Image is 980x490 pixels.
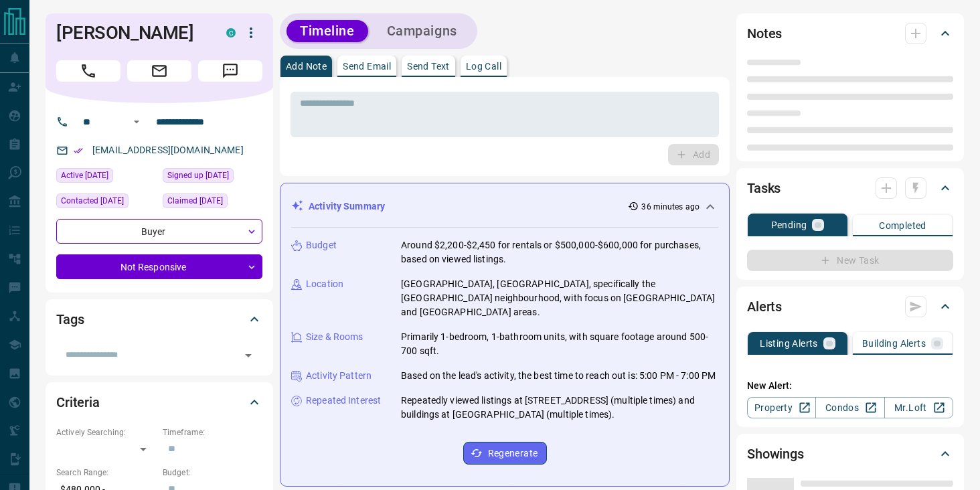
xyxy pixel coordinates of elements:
[309,199,385,214] p: Activity Summary
[401,369,716,383] p: Based on the lead's activity, the best time to reach out is: 5:00 PM - 7:00 PM
[92,145,244,155] a: [EMAIL_ADDRESS][DOMAIN_NAME]
[401,394,718,422] p: Repeatedly viewed listings at [STREET_ADDRESS] (multiple times) and buildings at [GEOGRAPHIC_DATA...
[56,193,156,212] div: Thu Jul 24 2025
[747,23,782,44] h2: Notes
[306,277,343,291] p: Location
[61,169,108,182] span: Active [DATE]
[747,438,953,470] div: Showings
[463,442,547,465] button: Regenerate
[291,194,718,219] div: Activity Summary36 minutes ago
[747,379,953,393] p: New Alert:
[56,392,100,413] h2: Criteria
[641,201,700,213] p: 36 minutes ago
[56,219,262,244] div: Buyer
[401,277,718,319] p: [GEOGRAPHIC_DATA], [GEOGRAPHIC_DATA], specifically the [GEOGRAPHIC_DATA] neighbourhood, with focu...
[401,330,718,358] p: Primarily 1-bedroom, 1-bathroom units, with square footage around 500-700 sqft.
[56,60,120,82] span: Call
[163,426,262,438] p: Timeframe:
[747,17,953,50] div: Notes
[198,60,262,82] span: Message
[374,20,471,42] button: Campaigns
[56,254,262,279] div: Not Responsive
[747,291,953,323] div: Alerts
[163,467,262,479] p: Budget:
[747,397,816,418] a: Property
[239,346,258,365] button: Open
[127,60,191,82] span: Email
[56,467,156,479] p: Search Range:
[747,296,782,317] h2: Alerts
[56,303,262,335] div: Tags
[56,426,156,438] p: Actively Searching:
[287,20,368,42] button: Timeline
[884,397,953,418] a: Mr.Loft
[747,443,804,465] h2: Showings
[466,62,501,71] p: Log Call
[306,394,381,408] p: Repeated Interest
[74,146,83,155] svg: Email Verified
[343,62,391,71] p: Send Email
[61,194,124,208] span: Contacted [DATE]
[163,193,262,212] div: Thu Jul 24 2025
[815,397,884,418] a: Condos
[56,386,262,418] div: Criteria
[163,168,262,187] div: Sat Sep 09 2023
[407,62,450,71] p: Send Text
[56,22,206,44] h1: [PERSON_NAME]
[862,339,926,348] p: Building Alerts
[747,177,781,199] h2: Tasks
[306,369,372,383] p: Activity Pattern
[879,221,926,230] p: Completed
[226,28,236,37] div: condos.ca
[56,309,84,330] h2: Tags
[306,330,363,344] p: Size & Rooms
[56,168,156,187] div: Thu Aug 28 2025
[129,114,145,130] button: Open
[401,238,718,266] p: Around $2,200-$2,450 for rentals or $500,000-$600,000 for purchases, based on viewed listings.
[771,220,807,230] p: Pending
[747,172,953,204] div: Tasks
[167,169,229,182] span: Signed up [DATE]
[286,62,327,71] p: Add Note
[760,339,818,348] p: Listing Alerts
[167,194,223,208] span: Claimed [DATE]
[306,238,337,252] p: Budget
